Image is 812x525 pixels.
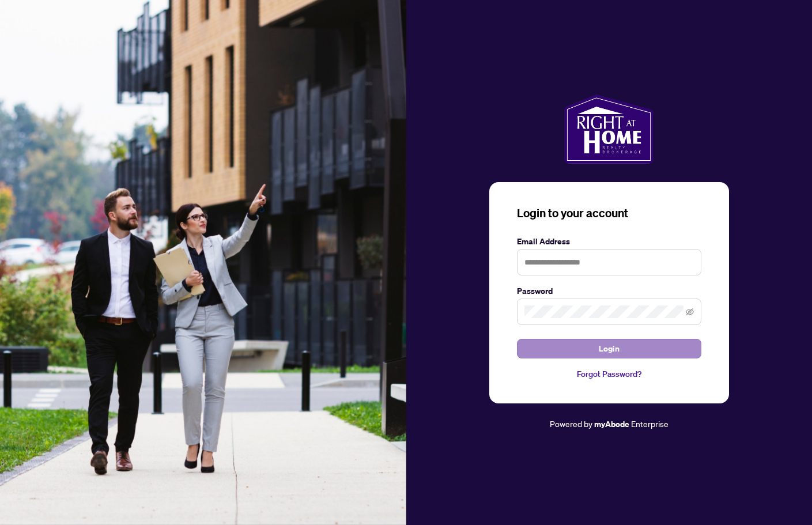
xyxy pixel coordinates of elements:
[550,418,592,429] span: Powered by
[517,235,701,248] label: Email Address
[686,308,694,316] span: eye-invisible
[517,205,701,221] h3: Login to your account
[594,418,629,430] a: myAbode
[599,339,620,358] span: Login
[631,418,669,429] span: Enterprise
[517,285,701,297] label: Password
[517,339,701,358] button: Login
[517,368,701,380] a: Forgot Password?
[564,95,654,164] img: ma-logo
